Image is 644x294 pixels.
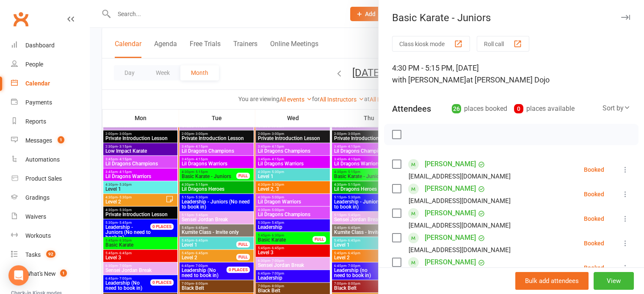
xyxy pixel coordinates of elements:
[452,104,461,113] div: 26
[11,55,89,74] a: People
[515,272,589,290] button: Bulk add attendees
[452,103,507,115] div: places booked
[392,75,466,84] span: with [PERSON_NAME]
[409,245,511,256] div: [EMAIL_ADDRESS][DOMAIN_NAME]
[425,231,476,245] a: [PERSON_NAME]
[25,42,55,49] div: Dashboard
[392,62,630,86] div: 4:30 PM - 5:15 PM, [DATE]
[392,103,431,115] div: Attendees
[25,80,50,87] div: Calendar
[425,157,476,171] a: [PERSON_NAME]
[409,195,511,206] div: [EMAIL_ADDRESS][DOMAIN_NAME]
[584,191,604,197] div: Booked
[25,232,51,239] div: Workouts
[46,250,55,258] span: 92
[11,226,89,245] a: Workouts
[392,36,470,52] button: Class kiosk mode
[584,167,604,173] div: Booked
[466,75,550,84] span: at [PERSON_NAME] Dojo
[514,103,575,115] div: places available
[60,269,67,277] span: 1
[11,264,89,283] a: What's New1
[25,251,41,258] div: Tasks
[25,213,46,220] div: Waivers
[584,240,604,246] div: Booked
[425,182,476,195] a: [PERSON_NAME]
[11,188,89,207] a: Gradings
[11,207,89,226] a: Waivers
[603,103,630,114] div: Sort by
[594,272,634,290] button: View
[25,270,56,277] div: What's New
[8,265,29,286] div: Open Intercom Messenger
[409,220,511,231] div: [EMAIL_ADDRESS][DOMAIN_NAME]
[25,118,46,125] div: Reports
[11,131,89,150] a: Messages 1
[584,265,604,271] div: Booked
[477,36,529,52] button: Roll call
[11,36,89,55] a: Dashboard
[425,256,476,269] a: [PERSON_NAME]
[25,61,43,68] div: People
[11,245,89,264] a: Tasks 92
[11,112,89,131] a: Reports
[25,156,60,163] div: Automations
[10,8,31,30] a: Clubworx
[25,137,52,144] div: Messages
[25,175,62,182] div: Product Sales
[58,136,64,143] span: 1
[25,194,50,201] div: Gradings
[584,216,604,222] div: Booked
[514,104,523,113] div: 0
[11,74,89,93] a: Calendar
[11,150,89,169] a: Automations
[425,206,476,220] a: [PERSON_NAME]
[25,99,52,106] div: Payments
[11,169,89,188] a: Product Sales
[11,93,89,112] a: Payments
[379,12,644,24] div: Basic Karate - Juniors
[409,171,511,182] div: [EMAIL_ADDRESS][DOMAIN_NAME]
